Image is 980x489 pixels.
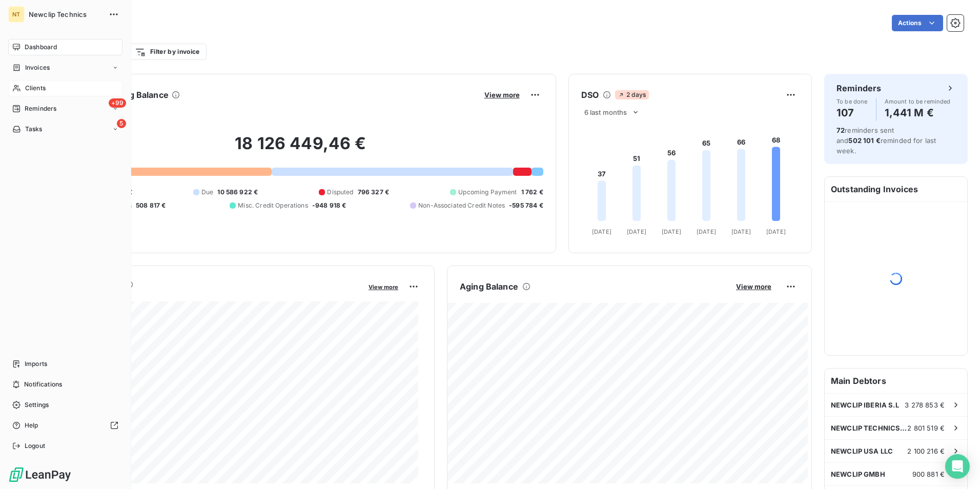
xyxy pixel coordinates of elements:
span: 72 [836,126,845,134]
span: 2 days [615,90,649,99]
h6: DSO [581,89,599,101]
tspan: [DATE] [766,228,786,235]
h6: Main Debtors [825,369,967,393]
span: 1 762 € [521,188,543,197]
span: Imports [25,359,47,369]
span: NEWCLIP TECHNICS AUSTRALIA PTY [831,424,907,432]
h2: 18 126 449,46 € [58,133,543,164]
span: 900 881 € [912,470,945,478]
h6: Aging Balance [460,280,518,293]
tspan: [DATE] [731,228,751,235]
span: 6 last months [584,108,627,116]
span: 502 101 € [848,136,880,145]
button: Actions [892,15,943,31]
span: -948 918 € [312,201,346,210]
button: View more [365,282,401,291]
div: Open Intercom Messenger [945,454,970,479]
span: reminders sent and reminded for last week. [836,126,936,155]
span: Disputed [327,188,353,197]
span: Settings [25,400,49,410]
span: 3 278 853 € [905,401,945,409]
a: Imports [8,356,122,372]
a: Dashboard [8,39,122,55]
a: 5Tasks [8,121,122,137]
span: View more [484,91,520,99]
span: NEWCLIP GMBH [831,470,885,478]
a: Invoices [8,59,122,76]
span: Non-Associated Credit Notes [418,201,505,210]
a: Settings [8,397,122,413]
button: View more [481,90,523,99]
img: Logo LeanPay [8,466,72,483]
span: 10 586 922 € [217,188,258,197]
tspan: [DATE] [697,228,716,235]
span: Newclip Technics [29,10,103,18]
span: Reminders [25,104,56,113]
a: +99Reminders [8,100,122,117]
h6: Reminders [836,82,881,94]
span: +99 [109,98,126,108]
span: -595 784 € [509,201,543,210]
span: Clients [25,84,46,93]
span: 796 327 € [358,188,389,197]
span: View more [369,283,398,291]
span: View more [736,282,771,291]
span: 2 801 519 € [907,424,945,432]
h4: 107 [836,105,868,121]
span: Logout [25,441,45,451]
a: Clients [8,80,122,96]
tspan: [DATE] [592,228,611,235]
span: Help [25,421,38,430]
h6: Outstanding Invoices [825,177,967,201]
span: Amount to be reminded [885,98,951,105]
span: To be done [836,98,868,105]
button: Filter by invoice [128,44,206,60]
button: View more [733,282,774,291]
span: Tasks [25,125,43,134]
div: NT [8,6,25,23]
span: Monthly Revenue [58,291,361,301]
span: 508 817 € [136,201,166,210]
span: Notifications [24,380,62,389]
span: Misc. Credit Operations [238,201,308,210]
span: Due [201,188,213,197]
span: Dashboard [25,43,57,52]
h4: 1,441 M € [885,105,951,121]
span: Upcoming Payment [458,188,517,197]
span: 5 [117,119,126,128]
a: Help [8,417,122,434]
tspan: [DATE] [627,228,646,235]
span: NEWCLIP IBERIA S.L [831,401,899,409]
span: NEWCLIP USA LLC [831,447,893,455]
tspan: [DATE] [662,228,681,235]
span: Invoices [25,63,50,72]
span: 2 100 216 € [907,447,945,455]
